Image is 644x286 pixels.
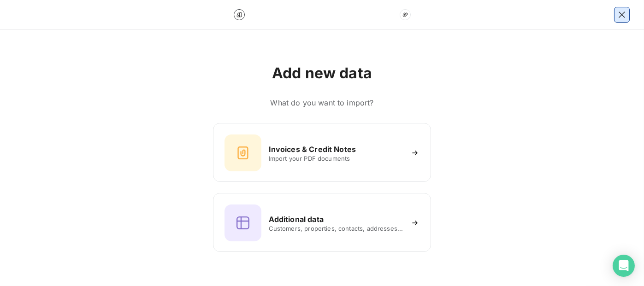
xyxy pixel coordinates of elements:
[269,144,356,155] h6: Invoices & Credit Notes
[213,64,431,82] h2: Add new data
[613,255,635,277] div: Open Intercom Messenger
[269,155,403,162] span: Import your PDF documents
[269,225,403,232] span: Customers, properties, contacts, addresses...
[213,97,431,108] h6: What do you want to import?
[269,214,324,225] h6: Additional data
